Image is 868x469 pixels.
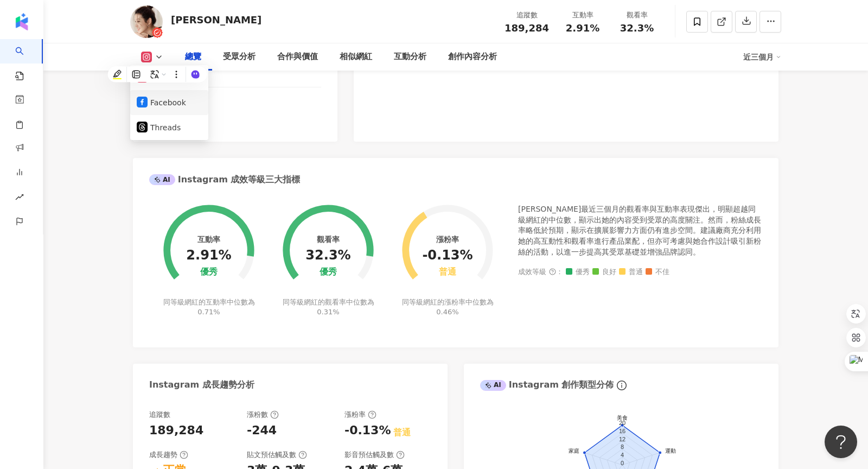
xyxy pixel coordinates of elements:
div: 無資料 [149,109,321,125]
div: 普通 [393,427,411,439]
span: 2.91% [566,23,599,34]
div: 同等級網紅的漲粉率中位數為 [400,297,495,317]
span: 良好 [592,268,616,276]
text: 0 [621,459,624,466]
div: 成效等級 ： [518,268,762,276]
div: 影音預估觸及數 [344,450,405,460]
span: rise [15,186,24,211]
div: 近三個月 [743,48,781,66]
span: 0.46% [436,308,458,316]
div: AI [149,174,175,185]
div: [PERSON_NAME] [171,13,261,27]
div: 同等級網紅的互動率中位數為 [162,297,257,317]
text: 8 [621,443,624,450]
span: 優秀 [566,268,590,276]
text: 20 [619,420,626,426]
button: Threads [137,120,202,135]
div: 32.3% [305,248,350,263]
div: AI [480,380,506,391]
div: 觀看率 [317,235,340,244]
div: 優秀 [200,267,218,277]
div: 創作內容分析 [448,50,497,64]
div: 漲粉率 [436,235,459,244]
span: 不佳 [646,268,669,276]
div: -0.13% [422,248,473,263]
text: 運動 [665,448,676,454]
div: 成長趨勢 [149,450,188,460]
button: Facebook [137,95,202,110]
div: 合作與價值 [277,50,318,64]
div: -0.13% [344,422,391,439]
text: 12 [619,435,626,442]
div: [PERSON_NAME]最近三個月的觀看率與互動率表現傑出，明顯超越同級網紅的中位數，顯示出她的內容受到受眾的高度關注。然而，粉絲成長率略低於預期，顯示在擴展影響力方面仍有進步空間。建議廠商充... [518,204,762,257]
text: 4 [621,451,624,458]
text: 家庭 [569,448,579,454]
a: search [15,39,37,81]
div: 189,284 [149,422,203,439]
div: -244 [247,422,277,439]
div: Instagram 成效等級三大指標 [149,174,300,186]
div: 互動率 [562,10,603,21]
div: 受眾分析 [223,50,256,64]
span: 189,284 [505,22,549,34]
div: Instagram 成長趨勢分析 [149,379,254,391]
div: 觀看率 [616,10,658,21]
div: 追蹤數 [149,410,170,420]
div: 貼文預估觸及數 [247,450,307,460]
iframe: Help Scout Beacon - Open [825,426,857,458]
div: 相似網紅 [340,50,372,64]
div: Instagram 創作類型分佈 [480,379,614,391]
span: 0.71% [197,308,220,316]
div: 總覽 [185,50,201,64]
span: info-circle [615,379,628,392]
span: 普通 [619,268,643,276]
div: 漲粉率 [344,410,376,420]
div: 互動率 [197,235,220,244]
span: 0.31% [317,308,339,316]
div: 普通 [439,267,456,277]
span: 32.3% [620,23,654,34]
text: 美食 [617,415,628,421]
div: 2.91% [186,248,231,263]
text: 16 [619,428,626,434]
img: logo icon [13,13,30,30]
div: 漲粉數 [247,410,279,420]
div: 追蹤數 [505,10,549,21]
div: 優秀 [320,267,337,277]
div: 互動分析 [394,50,426,64]
div: 同等級網紅的觀看率中位數為 [281,297,376,317]
img: KOL Avatar [130,5,163,38]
